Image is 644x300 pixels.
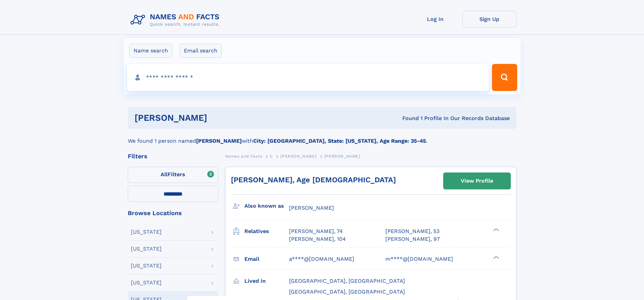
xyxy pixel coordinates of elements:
[131,246,162,252] div: [US_STATE]
[492,255,500,259] div: ❯
[196,138,242,144] b: [PERSON_NAME]
[244,253,289,265] h3: Email
[270,154,273,159] span: C
[289,278,405,284] span: [GEOGRAPHIC_DATA], [GEOGRAPHIC_DATA]
[128,11,225,29] img: Logo Names and Facts
[385,235,440,243] a: [PERSON_NAME], 97
[408,11,462,27] a: Log In
[161,171,168,178] span: All
[135,114,305,122] h1: [PERSON_NAME]
[289,235,346,243] a: [PERSON_NAME], 104
[280,154,316,159] span: [PERSON_NAME]
[128,167,218,183] label: Filters
[280,152,316,160] a: [PERSON_NAME]
[231,176,396,184] a: [PERSON_NAME], Age [DEMOGRAPHIC_DATA]
[225,152,262,160] a: Names and Facts
[131,229,162,235] div: [US_STATE]
[244,200,289,212] h3: Also known as
[289,289,405,295] span: [GEOGRAPHIC_DATA], [GEOGRAPHIC_DATA]
[289,228,343,235] a: [PERSON_NAME], 74
[492,64,517,91] button: Search Button
[461,173,493,189] div: View Profile
[128,210,218,216] div: Browse Locations
[253,138,426,144] b: City: [GEOGRAPHIC_DATA], State: [US_STATE], Age Range: 35-45
[129,44,172,58] label: Name search
[180,44,222,58] label: Email search
[324,154,360,159] span: [PERSON_NAME]
[444,173,510,189] a: View Profile
[131,263,162,269] div: [US_STATE]
[127,64,489,91] input: search input
[305,115,510,122] div: Found 1 Profile In Our Records Database
[385,228,439,235] a: [PERSON_NAME], 53
[492,228,500,232] div: ❯
[244,275,289,287] h3: Lived in
[244,226,289,237] h3: Relatives
[270,152,273,160] a: C
[131,280,162,285] div: [US_STATE]
[128,153,218,159] div: Filters
[462,11,517,27] a: Sign Up
[128,129,517,145] div: We found 1 person named with .
[289,205,334,211] span: [PERSON_NAME]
